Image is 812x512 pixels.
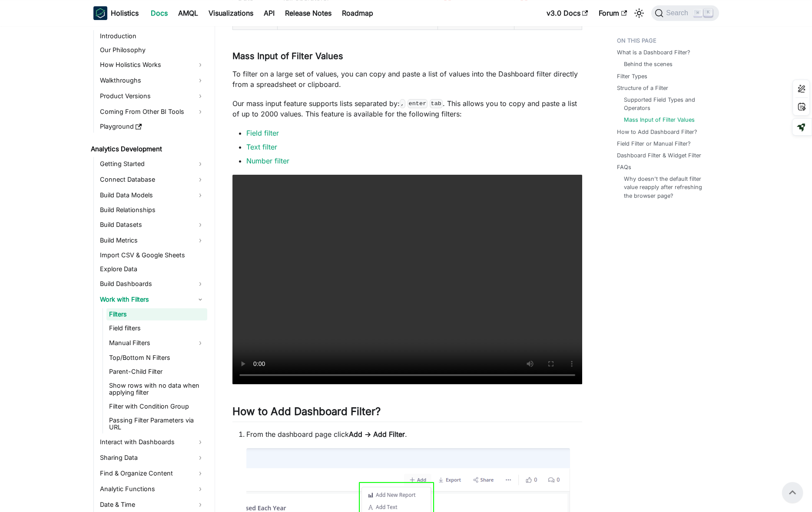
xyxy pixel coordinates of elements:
[97,204,207,216] a: Build Relationships
[97,498,207,512] a: Date & Time
[704,9,713,17] kbd: K
[617,163,631,171] a: FAQs
[259,6,280,20] a: API
[97,435,207,449] a: Interact with Dashboards
[617,84,668,92] a: Structure of a Filter
[97,263,207,275] a: Explore Data
[408,99,428,108] code: enter
[246,156,289,165] a: Number filter
[624,60,673,68] a: Behind the scenes
[624,96,710,112] a: Supported Field Types and Operators
[97,233,207,247] a: Build Metrics
[349,430,405,439] strong: Add → Add Filter
[693,9,702,17] kbd: ⌘
[106,379,207,399] a: Show rows with no data when applying filter
[106,322,207,334] a: Field filters
[97,73,207,87] a: Walkthroughs
[173,6,203,20] a: AMQL
[617,48,690,57] a: What is a Dashboard Filter?
[106,400,207,412] a: Filter with Condition Group
[246,143,277,151] a: Text filter
[617,140,691,148] a: Field Filter or Manual Filter?
[93,6,107,20] img: Holistics
[97,44,207,56] a: Our Philosophy
[232,51,582,62] h3: Mass Input of Filter Values
[97,293,207,306] a: Work with Filters
[97,58,207,72] a: How Holistics Works
[541,6,593,20] a: v3.0 Docs
[593,6,632,20] a: Forum
[97,249,207,261] a: Import CSV & Google Sheets
[93,6,139,20] a: HolisticsHolistics
[106,308,207,320] a: Filters
[617,72,647,80] a: Filter Types
[632,6,646,20] button: Switch between dark and light mode (currently light mode)
[617,151,701,160] a: Dashboard Filter & Widget Filter
[97,218,207,232] a: Build Datasets
[111,8,139,18] b: Holistics
[246,429,582,439] p: From the dashboard page click .
[782,482,803,503] button: Scroll back to top
[246,129,279,137] a: Field filter
[624,116,695,124] a: Mass Input of Filter Values
[97,466,207,480] a: Find & Organize Content
[97,89,207,103] a: Product Versions
[400,99,405,108] code: ,
[617,128,697,136] a: How to Add Dashboard Filter?
[232,69,582,90] p: To filter on a large set of values, you can copy and paste a list of values into the Dashboard fi...
[430,99,443,108] code: tab
[651,5,719,21] button: Search (Command+K)
[337,6,378,20] a: Roadmap
[232,405,582,422] h2: How to Add Dashboard Filter?
[97,451,207,465] a: Sharing Data
[97,173,207,186] a: Connect Database
[97,188,207,202] a: Build Data Models
[97,105,207,119] a: Coming From Other BI Tools
[624,175,710,200] a: Why doesn't the default filter value reapply after refreshing the browser page?
[97,157,207,171] a: Getting Started
[97,482,207,496] a: Analytic Functions
[85,26,215,512] nav: Docs sidebar
[106,336,207,350] a: Manual Filters
[97,120,207,133] a: Playground
[106,414,207,433] a: Passing Filter Parameters via URL
[88,143,207,155] a: Analytics Development
[663,9,693,17] span: Search
[232,175,582,385] video: Your browser does not support embedding video, but you can .
[232,98,582,119] p: Our mass input feature supports lists separated by: . This allows you to copy and paste a list of...
[106,366,207,378] a: Parent-Child Filter
[97,277,207,291] a: Build Dashboards
[203,6,259,20] a: Visualizations
[106,352,207,364] a: Top/Bottom N Filters
[280,6,337,20] a: Release Notes
[146,6,173,20] a: Docs
[97,30,207,42] a: Introduction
